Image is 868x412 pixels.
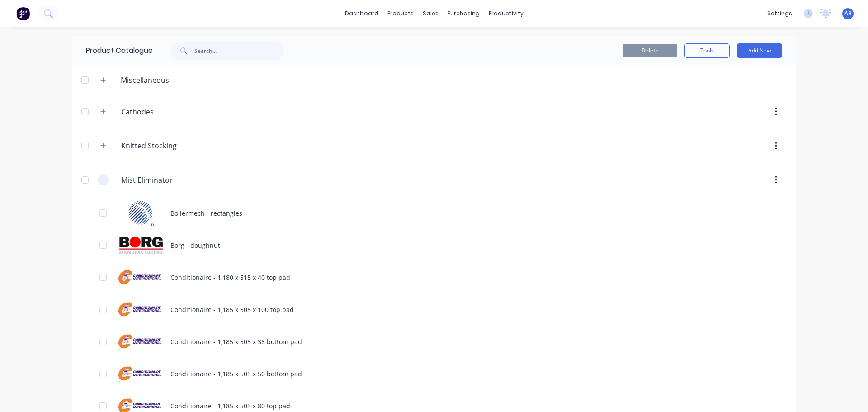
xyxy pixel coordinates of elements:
[121,106,228,117] input: Enter category name
[72,197,796,229] div: Boilermech - rectanglesBoilermech - rectangles
[340,7,383,20] a: dashboard
[121,140,228,151] input: Enter category name
[383,7,418,20] div: products
[72,36,153,65] div: Product Catalogue
[194,42,284,60] input: Search...
[844,9,852,18] span: AB
[684,43,730,58] button: Tools
[72,229,796,261] div: Borg - doughnutBorg - doughnut
[443,7,484,20] div: purchasing
[72,326,796,358] div: Conditionaire - 1,185 x 505 x 38 bottom padConditionaire - 1,185 x 505 x 38 bottom pad
[484,7,528,20] div: productivity
[737,43,782,58] button: Add New
[418,7,443,20] div: sales
[72,294,796,326] div: Conditionaire - 1,185 x 505 x 100 top padConditionaire - 1,185 x 505 x 100 top pad
[72,261,796,294] div: Conditionaire - 1,180 x 515 x 40 top padConditionaire - 1,180 x 515 x 40 top pad
[623,44,677,57] button: Delete
[763,7,797,20] div: settings
[113,75,176,85] div: Miscellaneous
[121,175,228,185] input: Enter category name
[16,7,30,20] img: Factory
[72,358,796,390] div: Conditionaire - 1,185 x 505 x 50 bottom padConditionaire - 1,185 x 505 x 50 bottom pad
